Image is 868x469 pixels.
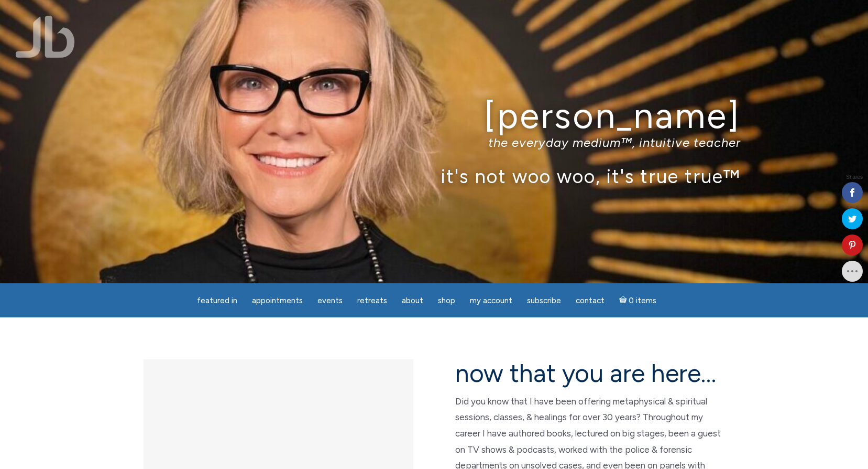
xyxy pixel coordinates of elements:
p: it's not woo woo, it's true true™ [128,165,741,187]
img: Jamie Butler. The Everyday Medium [16,16,75,58]
span: featured in [197,296,237,305]
a: Cart0 items [613,290,663,311]
span: Events [317,296,343,305]
h2: now that you are here… [455,359,725,387]
a: My Account [464,291,519,311]
a: featured in [191,291,244,311]
span: About [402,296,423,305]
a: About [395,291,430,311]
span: Retreats [357,296,387,305]
a: Events [311,291,349,311]
h1: [PERSON_NAME] [128,96,741,135]
span: Appointments [252,296,303,305]
a: Shop [432,291,462,311]
i: Cart [619,296,629,305]
p: the everyday medium™, intuitive teacher [128,135,741,150]
span: Shop [438,296,455,305]
span: Subscribe [527,296,561,305]
a: Subscribe [521,291,567,311]
a: Retreats [351,291,393,311]
span: Shares [846,175,863,180]
span: 0 items [629,297,656,305]
a: Contact [569,291,611,311]
a: Appointments [246,291,309,311]
span: My Account [470,296,512,305]
span: Contact [576,296,605,305]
